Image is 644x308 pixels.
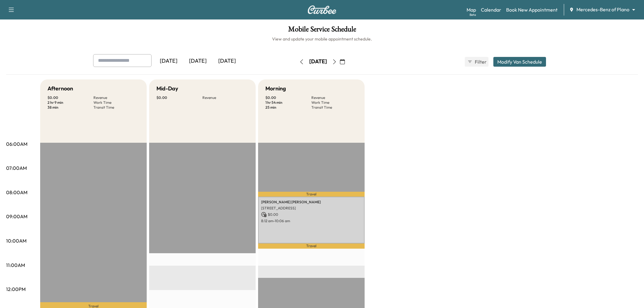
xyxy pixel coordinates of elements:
[6,36,638,42] h6: View and update your mobile appointment schedule.
[6,26,638,36] h1: Mobile Service Schedule
[311,105,357,110] p: Transit Time
[265,95,311,100] p: $ 0.00
[212,54,242,68] div: [DATE]
[47,84,73,93] h5: Afternoon
[154,54,183,68] div: [DATE]
[465,57,488,67] button: Filter
[481,6,501,13] a: Calendar
[6,261,25,269] p: 11:00AM
[156,84,178,93] h5: Mid-Day
[311,95,357,100] p: Revenue
[183,54,212,68] div: [DATE]
[467,6,476,13] a: MapBeta
[470,12,476,17] div: Beta
[493,57,546,67] button: Modify Van Schedule
[261,206,362,211] p: [STREET_ADDRESS]
[265,100,311,105] p: 1 hr 54 min
[261,212,362,217] p: $ 0.00
[6,164,27,172] p: 07:00AM
[156,95,202,100] p: $ 0.00
[475,58,486,65] span: Filter
[258,192,365,197] p: Travel
[506,6,558,13] a: Book New Appointment
[307,5,337,14] img: Curbee Logo
[47,105,93,110] p: 38 min
[202,95,248,100] p: Revenue
[265,105,311,110] p: 25 min
[265,84,286,93] h5: Morning
[93,105,139,110] p: Transit Time
[309,58,327,65] div: [DATE]
[258,243,365,249] p: Travel
[93,100,139,105] p: Work Time
[261,219,362,223] p: 8:12 am - 10:06 am
[6,213,27,220] p: 09:00AM
[6,237,26,244] p: 10:00AM
[6,140,27,148] p: 06:00AM
[261,200,362,205] p: [PERSON_NAME] [PERSON_NAME]
[93,95,139,100] p: Revenue
[311,100,357,105] p: Work Time
[6,285,26,293] p: 12:00PM
[6,189,27,196] p: 08:00AM
[47,95,93,100] p: $ 0.00
[47,100,93,105] p: 2 hr 9 min
[576,6,629,13] span: Mercedes-Benz of Plano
